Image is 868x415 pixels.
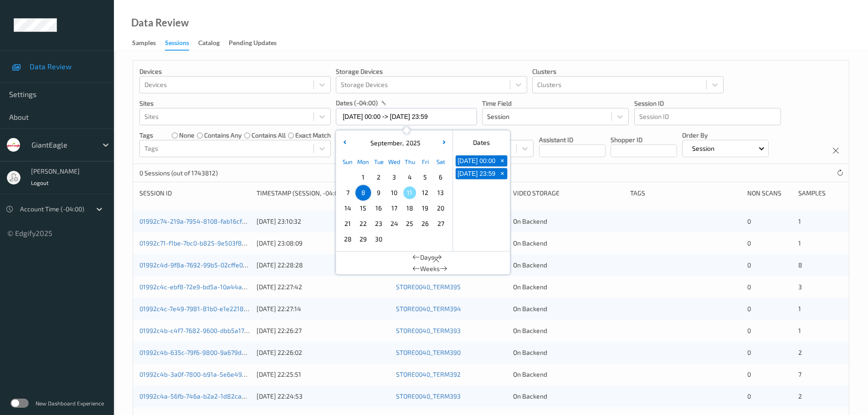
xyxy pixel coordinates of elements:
div: [DATE] 22:24:53 [257,392,390,401]
span: 6 [434,171,447,184]
span: 13 [434,186,447,199]
a: 01992c4d-9f8a-7692-99b5-02cffe0d26ae [139,261,261,269]
label: exact match [295,131,331,140]
div: [DATE] 23:10:32 [257,217,390,226]
div: [DATE] 22:25:51 [257,370,390,379]
div: On Backend [513,239,624,248]
div: Choose Monday September 29 of 2025 [355,231,371,247]
div: Timestamp (Session, -04:00) [257,189,390,198]
span: 7 [341,186,354,199]
p: Session ID [634,99,781,108]
span: 16 [372,202,385,215]
span: 0 [747,392,751,400]
a: 01992c74-219a-7954-8108-fab16cfd4af3 [139,217,259,225]
div: Choose Friday September 19 of 2025 [417,200,433,216]
div: Choose Sunday September 21 of 2025 [340,216,355,231]
label: contains all [252,131,286,140]
div: [DATE] 22:27:42 [257,282,390,292]
span: 0 [747,348,751,356]
div: Tue [371,154,386,169]
div: Sat [433,154,448,169]
span: 0 [747,283,751,291]
span: 7 [798,370,801,378]
div: On Backend [513,217,624,226]
a: Sessions [165,37,198,51]
span: 20 [434,202,447,215]
span: 17 [388,202,401,215]
span: 26 [419,217,431,230]
div: Video Storage [513,189,624,198]
div: Choose Monday September 15 of 2025 [355,200,371,216]
div: Thu [402,154,417,169]
div: [DATE] 22:28:28 [257,261,390,270]
a: STORE0040_TERM395 [396,283,461,291]
span: 3 [798,283,802,291]
span: 12 [419,186,431,199]
div: On Backend [513,370,624,379]
div: On Backend [513,282,624,292]
div: Choose Saturday September 27 of 2025 [433,216,448,231]
div: Pending Updates [229,38,277,50]
span: 1 [357,171,370,184]
div: Choose Tuesday September 02 of 2025 [371,169,386,185]
a: 01992c4b-3a0f-7800-b91a-5e6e49eb45c1 [139,370,263,378]
div: Choose Wednesday October 01 of 2025 [386,231,402,247]
div: , [368,138,421,148]
span: 0 [747,327,751,334]
button: + [497,155,507,166]
span: 1 [798,305,801,313]
span: 23 [372,217,385,230]
p: Shopper ID [611,135,677,144]
button: [DATE] 23:59 [456,168,497,179]
div: Choose Thursday October 02 of 2025 [402,231,417,247]
span: 10 [388,186,401,199]
a: 01992c4a-56fb-746a-b2a2-1d82ca2464ad [139,392,264,400]
div: Choose Saturday September 20 of 2025 [433,200,448,216]
div: Choose Wednesday September 10 of 2025 [386,185,402,200]
span: Weeks [420,264,440,273]
span: 18 [403,202,416,215]
div: Choose Wednesday September 03 of 2025 [386,169,402,185]
a: Pending Updates [229,37,286,50]
span: 0 [747,261,751,269]
p: Tags [139,131,153,140]
a: STORE0040_TERM393 [396,327,461,334]
span: 5 [419,171,431,184]
a: 01992c4c-7e49-7981-81b0-e1e221858a2c [139,305,262,313]
span: 22 [357,217,370,230]
span: 4 [403,171,416,184]
span: 25 [403,217,416,230]
div: Sessions [165,38,189,51]
div: Choose Sunday August 31 of 2025 [340,169,355,185]
p: dates (-04:00) [336,98,378,108]
span: 19 [419,202,431,215]
span: 24 [388,217,401,230]
div: [DATE] 22:26:27 [257,326,390,335]
div: Choose Friday September 26 of 2025 [417,216,433,231]
span: 2 [798,348,802,356]
div: On Backend [513,304,624,313]
span: 1 [798,239,801,247]
div: [DATE] 23:08:09 [257,239,390,248]
div: Choose Saturday October 04 of 2025 [433,231,448,247]
div: Choose Sunday September 14 of 2025 [340,200,355,216]
a: STORE0040_TERM390 [396,348,461,356]
p: Clusters [532,67,724,76]
div: Choose Wednesday September 17 of 2025 [386,200,402,216]
div: [DATE] 22:27:14 [257,304,390,313]
button: + [497,168,507,179]
div: Choose Thursday September 18 of 2025 [402,200,417,216]
a: Samples [132,37,165,50]
div: Choose Wednesday September 24 of 2025 [386,216,402,231]
span: 30 [372,233,385,246]
div: On Backend [513,348,624,357]
span: 11 [403,186,416,199]
div: Choose Tuesday September 16 of 2025 [371,200,386,216]
span: 14 [341,202,354,215]
div: Choose Monday September 01 of 2025 [355,169,371,185]
span: 0 [747,217,751,225]
span: 8 [798,261,802,269]
span: Days [420,253,434,262]
span: 8 [357,186,370,199]
div: Mon [355,154,371,169]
